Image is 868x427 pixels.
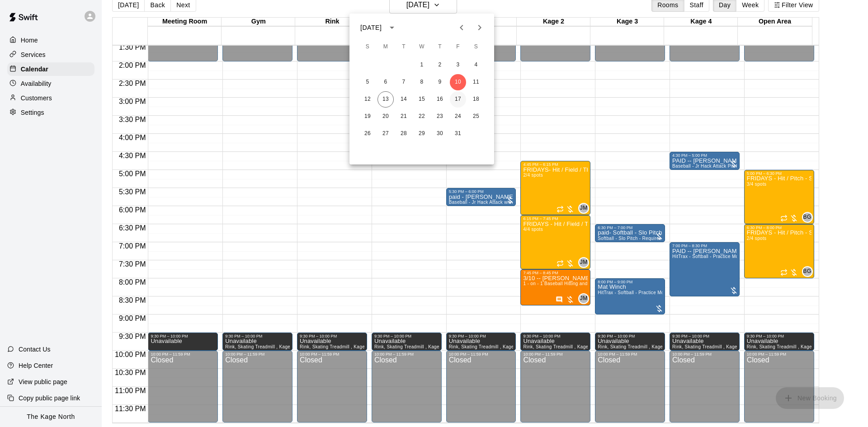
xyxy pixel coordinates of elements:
[468,108,484,125] button: 25
[432,126,448,142] button: 30
[396,108,412,125] button: 21
[414,108,430,125] button: 22
[414,74,430,90] button: 8
[396,74,412,90] button: 7
[359,74,376,90] button: 5
[414,126,430,142] button: 29
[450,108,466,125] button: 24
[396,38,412,56] span: Tuesday
[359,91,376,108] button: 12
[432,38,448,56] span: Thursday
[432,74,448,90] button: 9
[450,74,466,90] button: 10
[359,126,376,142] button: 26
[453,19,471,37] button: Previous month
[450,57,466,73] button: 3
[359,38,376,56] span: Sunday
[432,91,448,108] button: 16
[432,57,448,73] button: 2
[384,20,400,35] button: calendar view is open, switch to year view
[377,74,394,90] button: 6
[468,91,484,108] button: 18
[432,108,448,125] button: 23
[377,38,394,56] span: Monday
[471,19,489,37] button: Next month
[450,91,466,108] button: 17
[414,91,430,108] button: 15
[377,91,394,108] button: 13
[359,108,376,125] button: 19
[396,126,412,142] button: 28
[377,108,394,125] button: 20
[414,38,430,56] span: Wednesday
[450,38,466,56] span: Friday
[377,126,394,142] button: 27
[468,57,484,73] button: 4
[396,91,412,108] button: 14
[468,38,484,56] span: Saturday
[414,57,430,73] button: 1
[450,126,466,142] button: 31
[360,23,382,33] div: [DATE]
[468,74,484,90] button: 11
